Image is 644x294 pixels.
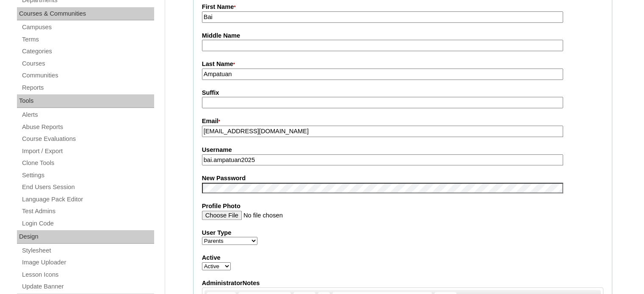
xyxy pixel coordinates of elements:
[202,3,603,12] label: First Name
[21,58,154,69] a: Courses
[21,194,154,205] a: Language Pack Editor
[21,46,154,57] a: Categories
[17,94,154,108] div: Tools
[21,206,154,217] a: Test Admins
[202,279,603,288] label: AdministratorNotes
[21,182,154,192] a: End Users Session
[17,230,154,244] div: Design
[21,34,154,45] a: Terms
[21,170,154,181] a: Settings
[21,245,154,256] a: Stylesheet
[21,122,154,132] a: Abuse Reports
[202,146,603,154] label: Username
[202,253,603,262] label: Active
[202,174,603,183] label: New Password
[21,257,154,268] a: Image Uploader
[21,218,154,229] a: Login Code
[202,31,603,40] label: Middle Name
[21,269,154,280] a: Lesson Icons
[202,117,603,126] label: Email
[21,158,154,168] a: Clone Tools
[17,7,154,21] div: Courses & Communities
[21,70,154,81] a: Communities
[21,110,154,120] a: Alerts
[21,82,154,93] a: Reports
[202,228,603,237] label: User Type
[202,60,603,69] label: Last Name
[202,88,603,97] label: Suffix
[21,22,154,33] a: Campuses
[21,146,154,157] a: Import / Export
[21,134,154,144] a: Course Evaluations
[202,202,603,211] label: Profile Photo
[21,281,154,292] a: Update Banner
